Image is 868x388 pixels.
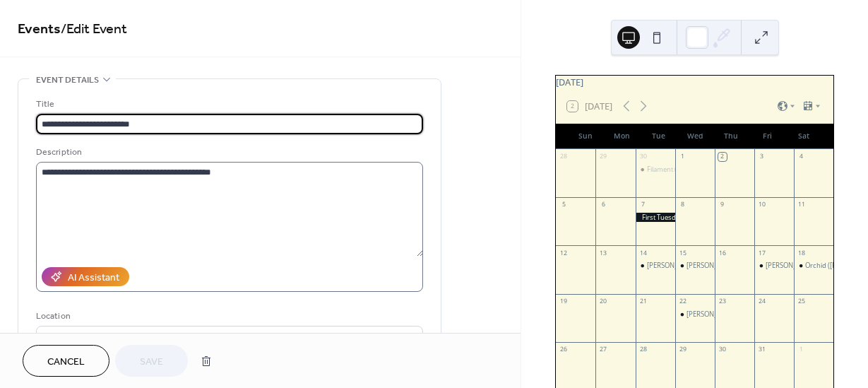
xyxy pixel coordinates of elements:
div: Lisa Cameron (TX) [675,310,715,319]
a: Events [18,16,61,43]
button: AI Assistant [42,267,129,286]
div: [PERSON_NAME] ([GEOGRAPHIC_DATA]) [686,261,810,270]
div: [PERSON_NAME] + Space Quaker [647,261,747,270]
div: 23 [718,297,727,305]
div: 22 [678,297,686,305]
div: 5 [559,201,568,209]
div: 20 [599,297,607,305]
div: 18 [797,249,806,257]
div: 21 [638,297,647,305]
div: 16 [718,249,727,257]
div: 1 [797,346,806,354]
div: 11 [797,201,806,209]
span: / Edit Event [61,16,127,43]
div: 3 [758,153,766,161]
div: 2 [718,153,727,161]
div: 30 [718,346,727,354]
div: 25 [797,297,806,305]
div: Nat Lefkoff + Space Quaker [636,261,675,270]
div: Filament (NYC) [636,165,675,174]
div: 9 [718,201,727,209]
div: 4 [797,153,806,161]
div: Title [36,97,420,112]
div: 28 [638,346,647,354]
div: 24 [758,297,766,305]
div: [PERSON_NAME] ([GEOGRAPHIC_DATA]) [686,310,810,319]
span: Cancel [47,355,85,370]
div: Description [36,145,420,160]
div: 13 [599,249,607,257]
div: 6 [599,201,607,209]
div: 7 [638,201,647,209]
div: First Tuesdays [636,213,675,222]
div: 31 [758,346,766,354]
div: 26 [559,346,568,354]
button: Cancel [23,345,109,377]
div: Fri [749,124,786,149]
div: Thu [713,124,749,149]
div: [DATE] [556,76,833,89]
div: Wed [677,124,713,149]
div: kirin mcelwain (Brooklyn) [675,261,715,270]
div: Tue [640,124,677,149]
div: 1 [678,153,686,161]
div: 14 [638,249,647,257]
div: Filament ([GEOGRAPHIC_DATA]) [647,165,745,174]
div: 12 [559,249,568,257]
div: 27 [599,346,607,354]
div: 29 [678,346,686,354]
div: Location [36,309,420,324]
div: Mon [604,124,641,149]
span: Event details [36,73,99,88]
div: 30 [638,153,647,161]
div: 28 [559,153,568,161]
div: Orchid (Vinny Golia, Dan Clucas, Kevin Cheli and Seth Andrew Davis) [794,261,833,270]
div: Starling, Milkweed/Smithereens, Janet Xmas [754,261,794,270]
div: 10 [758,201,766,209]
div: 15 [678,249,686,257]
div: AI Assistant [68,271,119,286]
div: Sat [785,124,822,149]
div: 29 [599,153,607,161]
div: 17 [758,249,766,257]
div: 19 [559,297,568,305]
div: Sun [567,124,604,149]
div: 8 [678,201,686,209]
